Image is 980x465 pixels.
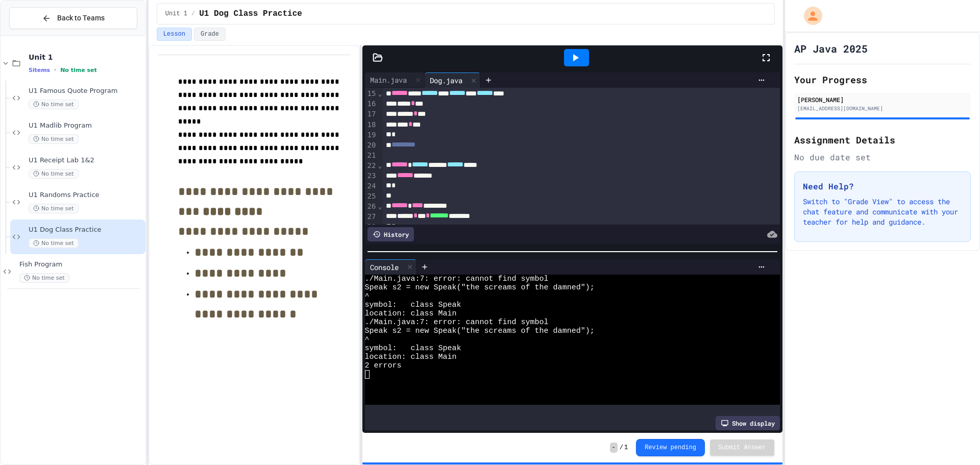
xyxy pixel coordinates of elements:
div: No due date set [794,151,971,163]
div: 20 [365,140,378,151]
span: Unit 1 [29,53,143,62]
div: 27 [365,212,378,222]
span: U1 Receipt Lab 1&2 [29,156,143,165]
span: • [54,66,56,74]
div: My Account [793,4,825,28]
button: Submit Answer [710,439,774,456]
span: No time set [29,204,79,213]
div: Console [365,262,404,273]
div: Dog.java [425,75,468,86]
span: Speak s2 = new Speak("the screams of the damned"); [365,327,595,335]
span: Back to Teams [57,13,105,23]
div: [PERSON_NAME] [797,95,968,104]
div: 23 [365,171,378,181]
span: Unit 1 [165,10,187,18]
span: location: class Main [365,309,457,318]
p: Switch to "Grade View" to access the chat feature and communicate with your teacher for help and ... [803,197,962,227]
div: 16 [365,99,378,109]
span: U1 Madlib Program [29,121,143,130]
button: Grade [194,28,226,41]
div: History [367,227,414,241]
span: 1 [624,444,628,452]
button: Back to Teams [9,7,137,29]
div: 22 [365,161,378,171]
h2: Assignment Details [794,133,971,147]
span: No time set [29,169,79,179]
span: No time set [60,67,97,74]
div: 17 [365,109,378,119]
span: Fold line [377,202,382,210]
span: No time set [29,134,79,144]
span: U1 Randoms Practice [29,191,143,200]
span: ./Main.java:7: error: cannot find symbol [365,275,549,283]
span: location: class Main [365,353,457,361]
span: ^ [365,335,370,344]
h2: Your Progress [794,72,971,87]
span: 5 items [29,67,50,74]
span: U1 Dog Class Practice [199,8,302,20]
span: No time set [19,273,69,283]
div: 19 [365,130,378,140]
span: symbol: class Speak [365,301,461,309]
span: / [620,444,623,452]
span: symbol: class Speak [365,344,461,353]
span: Speak s2 = new Speak("the screams of the damned"); [365,283,595,292]
div: [EMAIL_ADDRESS][DOMAIN_NAME] [797,105,968,112]
div: 28 [365,222,378,232]
span: - [610,443,618,453]
div: 26 [365,202,378,212]
span: / [191,10,195,18]
span: Submit Answer [718,444,766,452]
div: Main.java [365,72,425,88]
span: Fold line [377,161,382,169]
div: Main.java [365,75,412,85]
span: U1 Famous Quote Program [29,87,143,95]
span: Fold line [377,89,382,97]
div: Show display [716,416,780,430]
span: ./Main.java:7: error: cannot find symbol [365,318,549,327]
div: 15 [365,89,378,99]
span: ^ [365,292,370,301]
button: Lesson [157,28,192,41]
div: 25 [365,191,378,202]
div: 18 [365,120,378,130]
h1: AP Java 2025 [794,41,868,56]
span: 2 errors [365,361,402,370]
div: 24 [365,181,378,191]
div: Console [365,259,416,275]
span: Fish Program [19,260,143,269]
span: U1 Dog Class Practice [29,226,143,234]
span: No time set [29,100,79,109]
div: Dog.java [425,72,480,88]
div: 21 [365,151,378,161]
span: No time set [29,238,79,248]
button: Review pending [636,439,705,456]
h3: Need Help? [803,180,962,192]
